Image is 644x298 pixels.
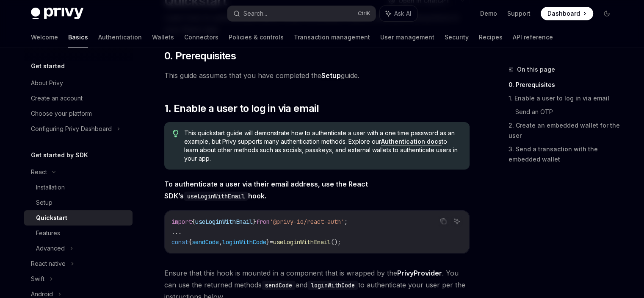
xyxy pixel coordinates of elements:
span: = [270,238,273,246]
span: 0. Prerequisites [164,49,236,63]
a: Welcome [31,27,58,47]
span: sendCode [192,238,219,246]
span: '@privy-io/react-auth' [270,218,344,226]
span: useLoginWithEmail [195,218,253,226]
button: Copy the contents from the code block [438,216,449,227]
span: 1. Enable a user to log in via email [164,102,319,115]
a: 1. Enable a user to log in via email [509,92,620,105]
a: Authentication docs [381,138,442,145]
a: Installation [24,180,133,195]
button: Ask AI [451,216,462,227]
div: Setup [36,198,53,208]
span: On this page [517,64,555,75]
span: loginWithCode [222,238,266,246]
span: } [266,238,270,246]
a: Policies & controls [229,27,284,47]
div: Create an account [31,93,83,103]
span: , [219,238,222,246]
button: Ask AI [380,6,417,21]
code: useLoginWithEmail [184,192,248,201]
div: Features [36,228,60,238]
svg: Tip [173,130,179,137]
span: const [171,238,188,246]
a: Setup [24,195,133,210]
a: User management [380,27,434,47]
span: import [171,218,192,226]
span: Ctrl K [358,10,370,17]
div: Configuring Privy Dashboard [31,124,112,134]
a: Send an OTP [515,105,620,119]
button: Search...CtrlK [227,6,376,21]
a: About Privy [24,75,133,91]
div: React native [31,259,66,269]
span: ; [344,218,348,226]
a: Security [445,27,469,47]
a: PrivyProvider [397,269,442,278]
div: React [31,167,47,177]
a: API reference [513,27,553,47]
span: } [253,218,256,226]
span: { [188,238,192,246]
span: from [256,218,270,226]
span: useLoginWithEmail [273,238,331,246]
a: Create an account [24,91,133,106]
div: Quickstart [36,213,67,223]
a: Features [24,226,133,241]
code: sendCode [262,281,296,290]
a: Authentication [98,27,142,47]
a: Dashboard [541,7,593,20]
span: Ask AI [394,9,411,18]
span: This quickstart guide will demonstrate how to authenticate a user with a one time password as an ... [184,129,461,163]
a: Choose your platform [24,106,133,121]
a: Setup [321,71,341,80]
div: Installation [36,182,65,192]
span: (); [331,238,341,246]
a: 3. Send a transaction with the embedded wallet [509,142,620,166]
a: Transaction management [294,27,370,47]
div: Search... [243,8,267,19]
a: 0. Prerequisites [509,78,620,92]
h5: Get started by SDK [31,150,88,160]
span: { [192,218,195,226]
a: Basics [68,27,88,47]
a: Recipes [479,27,503,47]
img: dark logo [31,8,83,19]
div: Advanced [36,243,65,253]
span: This guide assumes that you have completed the guide. [164,70,470,81]
div: About Privy [31,78,63,88]
a: Wallets [152,27,174,47]
a: Connectors [184,27,218,47]
a: Support [507,9,531,18]
h5: Get started [31,61,65,71]
span: ... [171,228,182,236]
a: Quickstart [24,210,133,226]
code: loginWithCode [307,281,358,290]
span: Dashboard [547,9,580,18]
a: Demo [480,9,497,18]
button: Toggle dark mode [600,7,614,20]
div: Choose your platform [31,109,92,119]
div: Swift [31,274,44,284]
a: 2. Create an embedded wallet for the user [509,119,620,142]
strong: To authenticate a user via their email address, use the React SDK’s hook. [164,180,368,200]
